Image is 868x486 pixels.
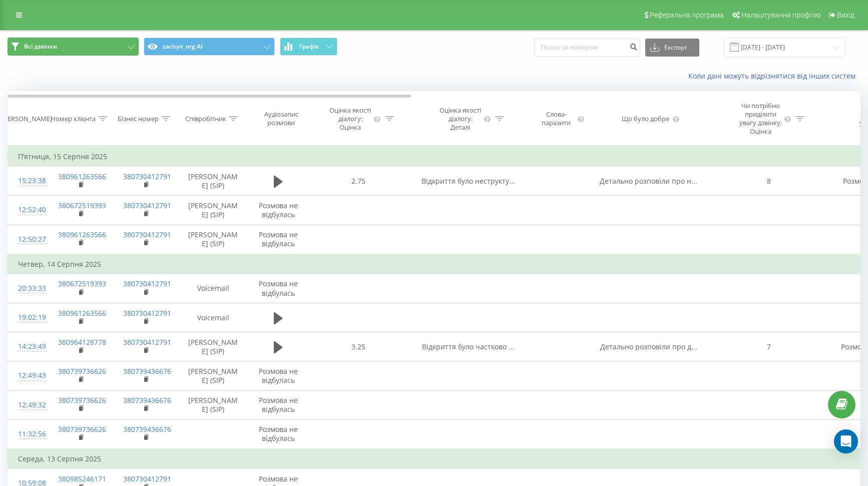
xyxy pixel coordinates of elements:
[299,43,319,50] span: Графік
[123,337,171,347] a: 380730412791
[58,172,106,181] a: 380961263566
[123,201,171,210] a: 380730412791
[123,474,171,483] a: 380730412791
[18,337,38,356] div: 14:23:49
[51,115,96,123] div: Номер клієнта
[257,110,305,127] div: Аудіозапис розмови
[24,43,57,51] span: Всі дзвінки
[178,274,248,303] td: Voicemail
[259,366,298,385] span: Розмова не відбулась
[58,395,106,405] a: 380739736626
[837,11,854,19] span: Вихід
[600,342,697,351] span: Детально розповіли про д...
[58,201,106,210] a: 380672519393
[18,279,38,298] div: 20:33:33
[439,106,482,132] div: Оцінка якості діалогу: Деталі
[259,395,298,414] span: Розмова не відбулась
[2,115,52,123] div: [PERSON_NAME]
[534,39,640,57] input: Пошук за номером
[259,279,298,297] span: Розмова не відбулась
[178,225,248,254] td: [PERSON_NAME] (SIP)
[58,308,106,318] a: 380961263566
[650,11,724,19] span: Реферальна програма
[178,332,248,361] td: [PERSON_NAME] (SIP)
[123,424,171,434] a: 380739436676
[622,115,669,123] div: Що було добре
[123,279,171,288] a: 380730412791
[118,115,159,123] div: Бізнес номер
[645,39,699,57] button: Експорт
[18,395,38,415] div: 12:49:32
[8,38,139,56] button: Всі дзвінки
[178,361,248,390] td: [PERSON_NAME] (SIP)
[123,395,171,405] a: 380739436676
[123,172,171,181] a: 380730412791
[58,279,106,288] a: 380672519393
[259,424,298,443] span: Розмова не відбулась
[185,115,226,123] div: Співробітник
[308,332,408,361] td: 3.25
[58,337,106,347] a: 380964128778
[741,11,820,19] span: Налаштування профілю
[58,366,106,376] a: 380739736626
[259,201,298,219] span: Розмова не відбулась
[123,366,171,376] a: 380739436676
[18,308,38,327] div: 19:02:19
[308,167,408,196] td: 2.75
[709,332,829,361] td: 7
[18,366,38,385] div: 12:49:43
[18,171,38,191] div: 15:23:38
[58,424,106,434] a: 380739736626
[178,167,248,196] td: [PERSON_NAME] (SIP)
[178,303,248,332] td: Voicemail
[537,110,575,127] div: Слова-паразити
[144,38,275,56] button: zachyn_org АІ
[178,390,248,419] td: [PERSON_NAME] (SIP)
[123,230,171,239] a: 380730412791
[18,230,38,249] div: 12:50:27
[58,474,106,483] a: 380985246171
[421,176,515,186] span: Відкриття було неструкту...
[18,424,38,444] div: 11:32:56
[834,429,858,453] div: Open Intercom Messenger
[329,106,372,132] div: Оцінка якості діалогу: Оцінка
[688,71,860,81] a: Коли дані можуть відрізнятися вiд інших систем
[422,342,515,351] span: Відкриття було частково ...
[178,196,248,225] td: [PERSON_NAME] (SIP)
[600,176,697,186] span: Детально розповіли про н...
[280,38,337,56] button: Графік
[739,102,782,136] div: Чи потрібно приділити увагу дзвінку: Оцінка
[123,308,171,318] a: 380730412791
[709,167,829,196] td: 8
[18,200,38,220] div: 12:52:40
[58,230,106,239] a: 380961263566
[259,230,298,248] span: Розмова не відбулась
